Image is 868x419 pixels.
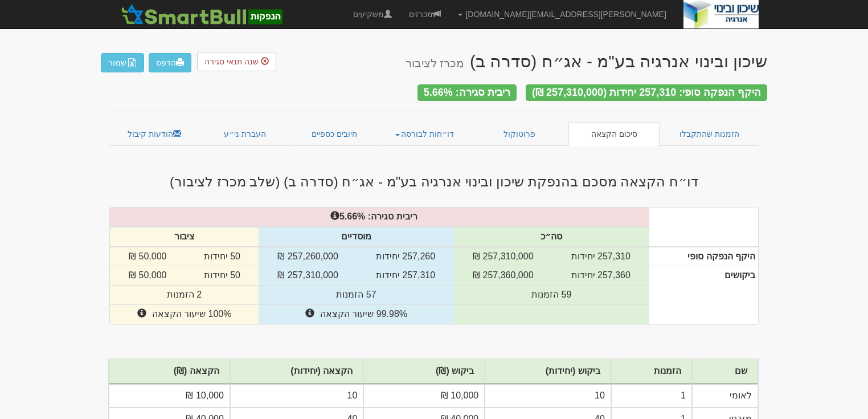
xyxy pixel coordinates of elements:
img: SmartBull Logo [118,3,285,26]
div: היקף הנפקה סופי: 257,310 יחידות (257,310,000 ₪) [526,84,767,101]
th: היקף הנפקה סופי [649,247,758,266]
td: 10,000 ₪ [109,384,230,408]
td: לאומי [692,384,758,408]
button: שמור [101,53,144,72]
div: % [104,210,655,223]
td: 50,000 ₪ [110,266,185,286]
a: סיכום הקצאה [568,122,660,146]
a: הזמנות שהתקבלו [660,122,759,146]
th: ציבור [110,227,259,247]
td: 10 [485,384,611,408]
th: הקצאה (יחידות) [230,359,364,384]
a: הודעות קיבול [109,122,200,146]
td: 257,310 יחידות [552,247,649,266]
td: 50 יחידות [185,266,259,286]
div: ריבית סגירה: 5.66% [417,84,517,101]
a: חיובים כספיים [290,122,379,146]
td: 100% שיעור הקצאה [110,305,259,324]
td: 257,360,000 ₪ [454,266,552,286]
strong: ריבית סגירה: [368,211,417,221]
th: ביקושים [649,266,758,324]
td: 257,310,000 ₪ [454,247,552,266]
td: 57 הזמנות [259,286,454,305]
td: 257,310 יחידות [357,266,454,286]
a: העברת ני״ע [200,122,290,146]
th: ביקוש (₪) [363,359,485,384]
td: 10,000 ₪ [363,384,485,408]
td: 257,310,000 ₪ [259,266,357,286]
td: 10 [230,384,364,408]
th: ביקוש (יחידות) [485,359,611,384]
a: הדפס [149,53,191,72]
td: 99.98% שיעור הקצאה [259,305,454,324]
span: שנה תנאי סגירה [204,57,259,66]
a: פרוטוקול [470,122,568,146]
td: 50 יחידות [185,247,259,266]
th: מוסדיים [259,227,454,247]
td: 257,360 יחידות [552,266,649,286]
small: מכרז לציבור [406,57,464,70]
h3: דו״ח הקצאה מסכם בהנפקת שיכון ובינוי אנרגיה בע"מ - אג״ח (סדרה ב) (שלב מכרז לציבור) [101,174,767,189]
th: סה״כ [454,227,649,247]
th: הזמנות [611,359,692,384]
img: excel-file-white.png [128,58,137,67]
div: שיכון ובינוי אנרגיה בע"מ - אג״ח (סדרה ב) [406,52,767,71]
td: 59 הזמנות [454,286,649,305]
td: 50,000 ₪ [110,247,185,266]
button: שנה תנאי סגירה [197,52,276,71]
th: הקצאה (₪) [109,359,230,384]
span: 5.66 [339,211,357,221]
a: דו״חות לבורסה [379,122,471,146]
td: 1 [611,384,692,408]
td: 257,260,000 ₪ [259,247,357,266]
td: 257,260 יחידות [357,247,454,266]
td: 2 הזמנות [110,286,259,305]
th: שם [692,359,758,384]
